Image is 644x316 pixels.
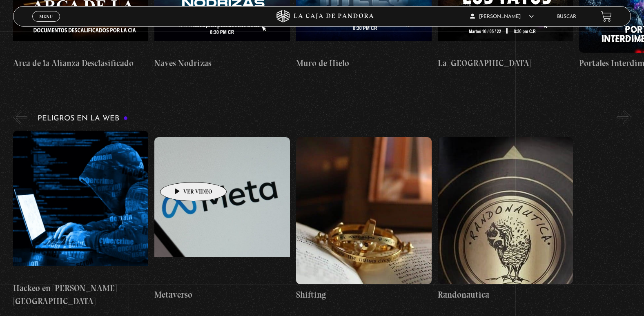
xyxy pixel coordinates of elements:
[37,21,56,27] span: Cerrar
[13,110,27,125] button: Previous
[39,14,53,19] span: Menu
[438,288,573,301] h4: Randonautica
[557,14,576,19] a: Buscar
[154,131,290,307] a: Metaverso
[470,14,534,19] span: [PERSON_NAME]
[13,282,149,307] h4: Hackeo en [PERSON_NAME][GEOGRAPHIC_DATA]
[617,110,631,125] button: Next
[13,57,149,70] h4: Arca de la Alianza Desclasificado
[38,115,128,122] h3: Peligros en la web
[296,57,432,70] h4: Muro de Hielo
[296,288,432,301] h4: Shifting
[601,11,612,22] a: View your shopping cart
[438,57,573,70] h4: La [GEOGRAPHIC_DATA]
[154,57,290,70] h4: Naves Nodrizas
[13,131,149,307] a: Hackeo en [PERSON_NAME][GEOGRAPHIC_DATA]
[438,131,573,307] a: Randonautica
[296,131,432,307] a: Shifting
[154,288,290,301] h4: Metaverso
